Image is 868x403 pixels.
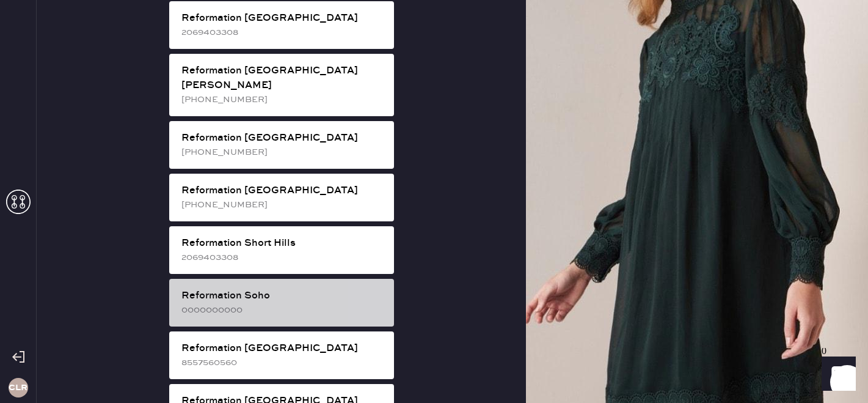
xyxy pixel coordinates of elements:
div: Reformation Short Hills [181,236,384,251]
div: [PHONE_NUMBER] [181,93,384,106]
h3: CLR [9,383,27,392]
div: 2069403308 [181,251,384,264]
iframe: Front Chat [810,348,863,401]
div: Reformation [GEOGRAPHIC_DATA][PERSON_NAME] [181,64,384,93]
div: Reformation [GEOGRAPHIC_DATA] [181,341,384,356]
div: Reformation [GEOGRAPHIC_DATA] [181,11,384,26]
div: [PHONE_NUMBER] [181,198,384,212]
div: 2069403308 [181,26,384,39]
div: Reformation Soho [181,289,384,303]
div: Reformation [GEOGRAPHIC_DATA] [181,183,384,198]
div: 0000000000 [181,303,384,317]
div: [PHONE_NUMBER] [181,146,384,159]
div: 8557560560 [181,356,384,369]
div: Reformation [GEOGRAPHIC_DATA] [181,131,384,146]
